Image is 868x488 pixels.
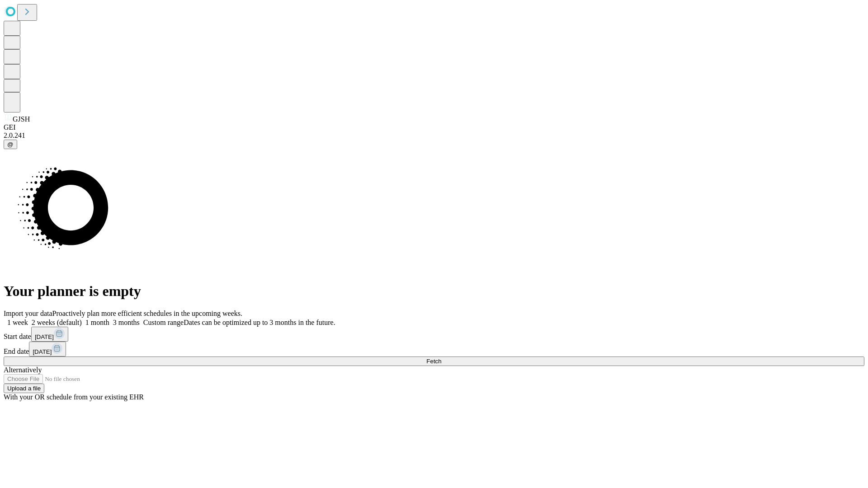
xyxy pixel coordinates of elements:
div: 2.0.241 [4,131,864,140]
button: @ [4,140,17,149]
button: [DATE] [29,342,66,357]
button: Upload a file [4,384,44,393]
button: Fetch [4,357,864,366]
div: GEI [4,123,864,131]
span: 2 weeks (default) [32,319,82,326]
span: Proactively plan more efficient schedules in the upcoming weeks. [52,310,242,317]
h1: Your planner is empty [4,283,864,300]
span: GJSH [13,115,30,123]
span: 1 month [85,319,109,326]
span: @ [7,141,14,148]
span: Import your data [4,310,52,317]
span: 1 week [7,319,28,326]
span: Dates can be optimized up to 3 months in the future. [184,319,335,326]
div: Start date [4,327,864,342]
span: [DATE] [33,348,52,355]
span: Custom range [143,319,184,326]
span: Fetch [426,358,441,365]
span: [DATE] [35,333,54,340]
span: With your OR schedule from your existing EHR [4,393,144,401]
div: End date [4,342,864,357]
button: [DATE] [31,327,68,342]
span: 3 months [113,319,140,326]
span: Alternatively [4,366,42,374]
